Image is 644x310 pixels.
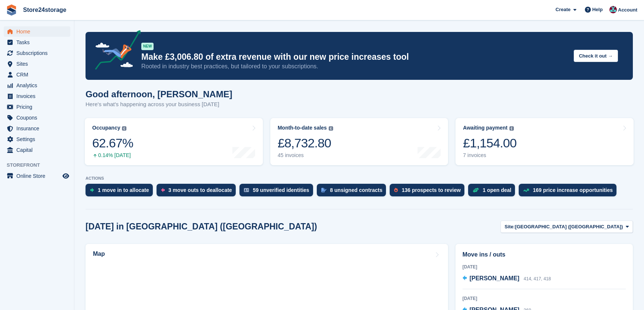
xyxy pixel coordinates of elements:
[4,80,70,91] a: menu
[4,69,70,80] a: menu
[574,50,618,62] button: Check it out →
[505,223,515,231] span: Site:
[402,187,461,193] div: 136 prospects to review
[16,102,61,112] span: Pricing
[141,43,154,50] div: NEW
[473,187,479,193] img: deal-1b604bf984904fb50ccaf53a9ad4b4a5d6e5aea283cecdc64d6e3604feb123c2.svg
[515,223,623,231] span: [GEOGRAPHIC_DATA] ([GEOGRAPHIC_DATA])
[92,136,133,151] div: 62.67%
[61,172,70,180] a: Preview store
[16,145,61,155] span: Capital
[4,91,70,101] a: menu
[93,251,105,257] h2: Map
[278,125,327,131] div: Month-to-date sales
[609,6,617,13] img: George
[278,152,333,159] div: 45 invoices
[16,26,61,37] span: Home
[317,184,390,200] a: 8 unsigned contracts
[321,188,326,192] img: contract_signature_icon-13c848040528278c33f63329250d36e43548de30e8caae1d1a13099fd9432cc5.svg
[4,123,70,134] a: menu
[161,188,165,192] img: move_outs_to_deallocate_icon-f764333ba52eb49d3ac5e1228854f67142a1ed5810a6f6cc68b1a99e826820c5.svg
[244,188,249,192] img: verify_identity-adf6edd0f0f0b5bbfe63781bf79b02c33cf7c696d77639b501bdc392416b5a36.svg
[390,184,468,200] a: 136 prospects to review
[4,112,70,123] a: menu
[141,62,568,71] p: Rooted in industry best practices, but tailored to your subscriptions.
[16,134,61,144] span: Settings
[500,221,633,233] button: Site: [GEOGRAPHIC_DATA] ([GEOGRAPHIC_DATA])
[463,295,626,302] div: [DATE]
[4,171,70,181] a: menu
[86,89,232,99] h1: Good afternoon, [PERSON_NAME]
[463,136,516,151] div: £1,154.00
[4,102,70,112] a: menu
[86,100,232,109] p: Here's what's happening across your business [DATE]
[463,274,551,284] a: [PERSON_NAME] 414, 417, 418
[463,264,626,270] div: [DATE]
[6,4,17,16] img: stora-icon-8386f47178a22dfd0bd8f6a31ec36ba5ce8667c1dd55bd0f319d3a0aa187defe.svg
[16,69,61,80] span: CRM
[16,123,61,134] span: Insurance
[92,152,133,159] div: 0.14% [DATE]
[463,152,516,159] div: 7 invoices
[329,126,333,131] img: icon-info-grey-7440780725fd019a000dd9b08b2336e03edf1995a4989e88bcd33f0948082b44.svg
[20,4,70,16] a: Store24storage
[85,118,263,165] a: Occupancy 62.67% 0.14% [DATE]
[86,176,633,181] p: ACTIONS
[16,80,61,91] span: Analytics
[253,187,309,193] div: 59 unverified identities
[509,126,514,131] img: icon-info-grey-7440780725fd019a000dd9b08b2336e03edf1995a4989e88bcd33f0948082b44.svg
[168,187,232,193] div: 3 move outs to deallocate
[270,118,448,165] a: Month-to-date sales £8,732.80 45 invoices
[4,37,70,48] a: menu
[92,125,120,131] div: Occupancy
[157,184,239,200] a: 3 move outs to deallocate
[468,184,519,200] a: 1 open deal
[86,184,157,200] a: 1 move in to allocate
[533,187,613,193] div: 169 price increase opportunities
[592,6,603,13] span: Help
[16,37,61,48] span: Tasks
[278,136,333,151] div: £8,732.80
[16,48,61,58] span: Subscriptions
[89,30,141,72] img: price-adjustments-announcement-icon-8257ccfd72463d97f412b2fc003d46551f7dbcb40ab6d574587a9cd5c0d94...
[470,275,519,281] span: [PERSON_NAME]
[524,276,551,281] span: 414, 417, 418
[16,91,61,101] span: Invoices
[4,48,70,58] a: menu
[556,6,570,13] span: Create
[523,189,529,192] img: price_increase_opportunities-93ffe204e8149a01c8c9dc8f82e8f89637d9d84a8eef4429ea346261dce0b2c0.svg
[86,222,317,232] h2: [DATE] in [GEOGRAPHIC_DATA] ([GEOGRAPHIC_DATA])
[16,59,61,69] span: Sites
[519,184,620,200] a: 169 price increase opportunities
[618,6,637,14] span: Account
[330,187,383,193] div: 8 unsigned contracts
[455,118,634,165] a: Awaiting payment £1,154.00 7 invoices
[98,187,149,193] div: 1 move in to allocate
[4,145,70,155] a: menu
[4,59,70,69] a: menu
[122,126,126,131] img: icon-info-grey-7440780725fd019a000dd9b08b2336e03edf1995a4989e88bcd33f0948082b44.svg
[239,184,317,200] a: 59 unverified identities
[463,250,626,259] h2: Move ins / outs
[4,26,70,37] a: menu
[483,187,511,193] div: 1 open deal
[16,112,61,123] span: Coupons
[463,125,508,131] div: Awaiting payment
[90,188,94,192] img: move_ins_to_allocate_icon-fdf77a2bb77ea45bf5b3d319d69a93e2d87916cf1d5bf7949dd705db3b84f3ca.svg
[7,161,74,169] span: Storefront
[141,52,568,62] p: Make £3,006.80 of extra revenue with our new price increases tool
[16,171,61,181] span: Online Store
[4,134,70,144] a: menu
[394,188,398,192] img: prospect-51fa495bee0391a8d652442698ab0144808aea92771e9ea1ae160a38d050c398.svg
